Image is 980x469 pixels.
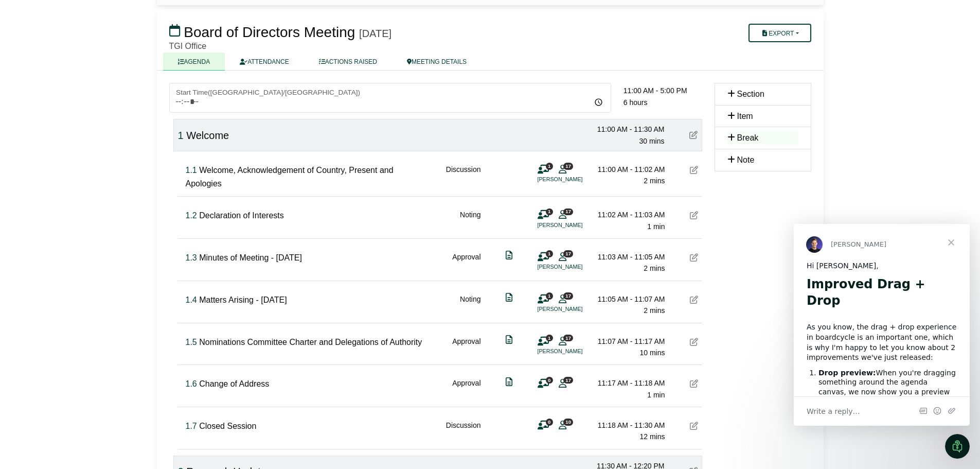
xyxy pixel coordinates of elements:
[593,251,665,263] div: 11:03 AM - 11:05 AM
[538,305,615,314] li: [PERSON_NAME]
[178,130,184,141] span: Click to fine tune number
[737,90,764,98] span: Section
[392,53,482,71] a: MEETING DETAILS
[593,420,665,431] div: 11:18 AM - 11:30 AM
[794,224,970,426] iframe: Intercom live chat message
[186,253,197,262] span: Click to fine tune number
[538,221,615,230] li: [PERSON_NAME]
[563,335,573,341] span: 17
[737,133,759,142] span: Break
[452,336,480,359] div: Approval
[623,98,648,107] span: 6 hours
[546,209,553,215] span: 1
[186,166,394,188] span: Welcome, Acknowledgement of Country, Present and Apologies
[446,420,481,443] div: Discussion
[186,166,197,175] span: Click to fine tune number
[644,264,665,272] span: 2 mins
[452,377,480,401] div: Approval
[186,211,197,220] span: Click to fine tune number
[546,292,553,299] span: 1
[359,27,391,40] div: [DATE]
[546,163,553,169] span: 1
[184,24,355,40] span: Board of Directors Meeting
[593,124,665,135] div: 11:00 AM - 11:30 AM
[186,422,197,430] span: Click to fine tune number
[452,251,480,274] div: Approval
[546,335,553,341] span: 1
[304,53,392,71] a: ACTIONS RAISED
[199,253,302,262] span: Minutes of Meeting - [DATE]
[538,263,615,271] li: [PERSON_NAME]
[623,85,702,96] div: 11:00 AM - 5:00 PM
[546,419,553,425] span: 0
[546,250,553,257] span: 1
[593,293,665,305] div: 11:05 AM - 11:07 AM
[593,209,665,220] div: 11:02 AM - 11:03 AM
[737,112,753,120] span: Item
[644,306,665,315] span: 2 mins
[13,181,66,194] span: Write a reply…
[647,391,665,399] span: 1 min
[647,222,665,231] span: 1 min
[460,293,480,317] div: Noting
[563,292,573,299] span: 17
[186,379,197,388] span: Click to fine tune number
[546,377,553,384] span: 0
[199,422,256,430] span: Closed Session
[749,24,811,42] button: Export
[186,338,197,346] span: Click to fine tune number
[199,211,284,220] span: Declaration of Interests
[25,145,82,153] b: Drop preview:
[737,155,755,164] span: Note
[945,434,970,459] iframe: Intercom live chat
[199,379,269,388] span: Change of Address
[563,419,573,425] span: 10
[563,377,573,384] span: 17
[163,53,225,71] a: AGENDA
[199,338,422,346] span: Nominations Committee Charter and Delegations of Authority
[186,296,197,304] span: Click to fine tune number
[225,53,304,71] a: ATTENDANCE
[639,432,665,441] span: 12 mins
[25,144,163,211] li: When you're dragging something around the agenda canvas, we now show you a preview of where it wi...
[538,347,615,356] li: [PERSON_NAME]
[563,163,573,169] span: 17
[169,42,207,50] span: TGI Office
[593,377,665,389] div: 11:17 AM - 11:18 AM
[593,336,665,347] div: 11:07 AM - 11:17 AM
[538,175,615,184] li: [PERSON_NAME]
[460,209,480,232] div: Noting
[644,177,665,185] span: 2 mins
[593,164,665,175] div: 11:00 AM - 11:02 AM
[639,137,664,145] span: 30 mins
[446,164,481,190] div: Discussion
[639,349,665,357] span: 10 mins
[186,130,229,141] span: Welcome
[563,209,573,215] span: 17
[199,296,287,304] span: Matters Arising - [DATE]
[563,250,573,257] span: 17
